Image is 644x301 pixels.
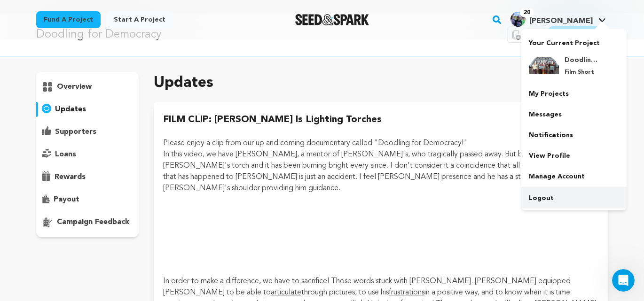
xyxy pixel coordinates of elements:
[161,225,176,240] button: Send a message…
[389,289,424,296] u: frustrations
[55,126,96,138] p: supporters
[165,4,182,21] div: Close
[529,35,619,84] a: Your Current Project Doodling for Democracy Film Short
[510,12,526,27] img: 22e6c5640c38a5e5.jpg
[147,4,165,22] button: Home
[521,188,627,208] a: Logout
[55,104,86,115] p: updates
[46,5,107,12] h1: [PERSON_NAME]
[163,138,598,149] p: Please enjoy a clip from our up and coming documentary called "Doodling for Democracy!"
[57,216,129,228] p: campaign feedback
[529,17,593,25] span: [PERSON_NAME]
[154,72,213,94] h2: Updates
[27,5,42,20] img: Profile image for Mike
[106,11,173,28] a: Start a project
[565,55,598,65] h4: Doodling for Democracy
[295,14,369,25] img: Seed&Spark Logo Dark Mode
[529,55,559,74] img: 6a51a030ddcbbe15.png
[57,81,92,93] p: overview
[163,149,598,194] p: In this video, we have [PERSON_NAME], a mentor of [PERSON_NAME]'s, who tragically passed away. Bu...
[521,104,627,125] a: Messages
[15,101,147,129] div: Then, in the popup that appears, you can enter the URL of where you'd like that link to go.
[271,289,301,296] u: articulate
[36,79,139,94] button: overview
[36,170,139,185] button: rewards
[520,8,534,17] span: 20
[36,102,139,117] button: updates
[565,69,598,76] p: Film Short
[6,4,24,22] button: go back
[15,229,22,237] button: Emoji picker
[30,229,37,237] button: Gif picker
[36,124,139,139] button: supporters
[34,207,181,255] div: I figured it out. Obviously I need coffee because I have been doing it that way all this time ......
[521,166,627,187] a: Manage Account
[510,12,593,27] div: Linda H.'s Profile
[36,11,101,28] a: Fund a project
[55,149,76,160] p: loans
[295,14,369,25] a: Seed&Spark Homepage
[46,12,87,21] p: Active 1h ago
[509,10,608,27] a: Linda H.'s Profile
[612,269,635,292] iframe: Intercom live chat
[509,10,608,30] span: Linda H.'s Profile
[15,133,147,170] div: We hope that helps, but we're happy to assist further if you have any other questions about this ...
[54,194,79,205] p: payout
[163,113,382,130] h4: FILM CLIP: [PERSON_NAME] is lighting Torches
[8,207,181,266] div: Linda says…
[36,147,139,162] button: loans
[521,84,627,104] a: My Projects
[8,209,180,225] textarea: Message…
[521,146,627,166] a: View Profile
[15,192,89,197] div: [PERSON_NAME] • 2h ago
[45,229,52,237] button: Upload attachment
[15,175,147,184] div: Cheers and all the best
[55,171,86,183] p: rewards
[521,125,627,146] a: Notifications
[529,35,619,48] p: Your Current Project
[36,192,139,207] button: payout
[36,215,139,230] button: campaign feedback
